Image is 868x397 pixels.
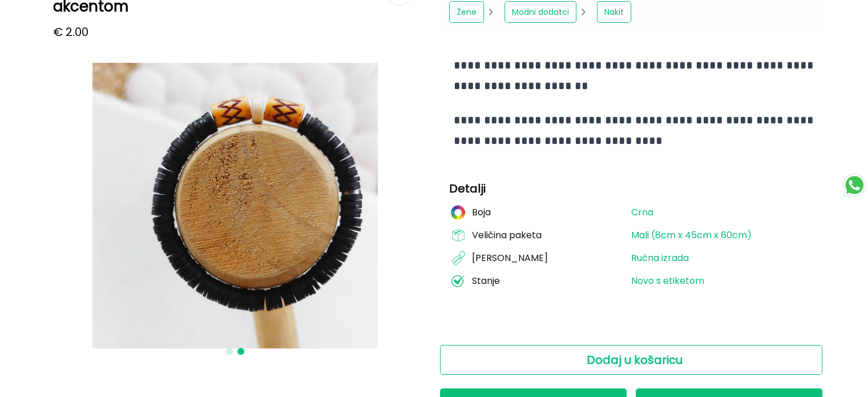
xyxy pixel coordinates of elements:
a: Modni dodatci [504,1,576,23]
h2: Detalji [449,183,813,194]
a: Ručna izrada [631,253,689,263]
p: Boja [472,207,491,218]
p: € 2.00 [53,24,88,40]
p: [PERSON_NAME] [472,253,548,263]
p: Veličina paketa [472,230,542,240]
a: Nakit [597,1,631,23]
a: Žene [449,1,484,23]
a: Crna [631,207,653,218]
img: Minimalistička narukvica s etno akcentom [92,63,378,348]
button: Dodaj u košaricu [440,345,822,375]
a: Novo s etiketom [631,276,704,286]
span: Dodaj u košaricu [587,352,683,368]
a: Mali (8cm x 45cm x 60cm) [631,230,752,240]
p: Stanje [472,276,500,286]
